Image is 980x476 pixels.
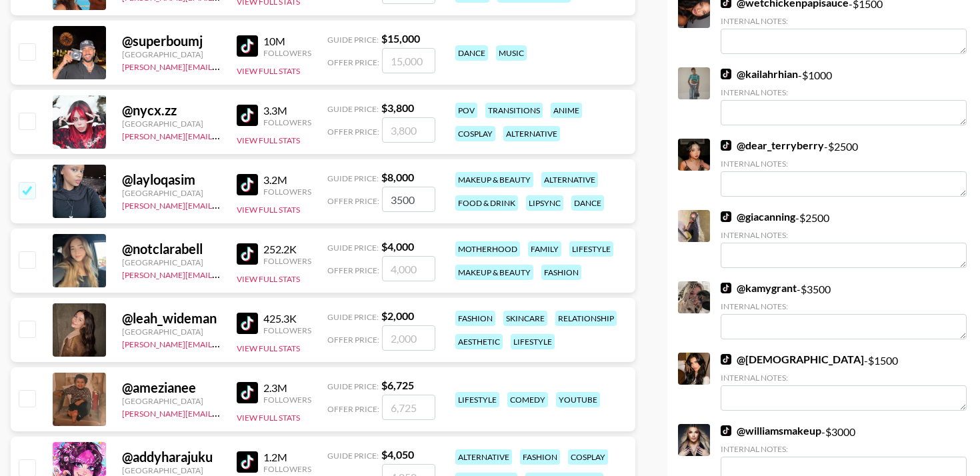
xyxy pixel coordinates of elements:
[327,243,379,253] span: Guide Price:
[122,188,221,198] div: [GEOGRAPHIC_DATA]
[721,283,731,293] img: TikTok
[263,381,311,395] div: 2.3M
[455,265,533,280] div: makeup & beauty
[237,343,300,353] button: View Full Stats
[520,449,560,465] div: fashion
[263,117,311,127] div: Followers
[263,243,311,256] div: 252.2K
[122,257,221,267] div: [GEOGRAPHIC_DATA]
[721,444,967,454] div: Internal Notes:
[237,451,258,473] img: TikTok
[721,425,731,436] img: TikTok
[381,240,414,253] strong: $ 4,000
[327,104,379,114] span: Guide Price:
[122,119,221,129] div: [GEOGRAPHIC_DATA]
[485,103,543,118] div: transitions
[327,35,379,45] span: Guide Price:
[327,381,379,391] span: Guide Price:
[503,126,560,141] div: alternative
[122,449,221,465] div: @ addyharajuku
[721,87,967,97] div: Internal Notes:
[381,32,420,45] strong: $ 15,000
[556,392,600,407] div: youtube
[455,172,533,187] div: makeup & beauty
[122,327,221,337] div: [GEOGRAPHIC_DATA]
[237,243,258,265] img: TikTok
[568,449,608,465] div: cosplay
[122,465,221,475] div: [GEOGRAPHIC_DATA]
[721,353,967,411] div: - $ 1500
[455,126,495,141] div: cosplay
[382,187,435,212] input: 8,000
[327,265,379,275] span: Offer Price:
[721,230,967,240] div: Internal Notes:
[263,48,311,58] div: Followers
[551,103,582,118] div: anime
[122,102,221,119] div: @ nycx.zz
[721,424,821,437] a: @williamsmakeup
[237,313,258,334] img: TikTok
[122,396,221,406] div: [GEOGRAPHIC_DATA]
[541,172,598,187] div: alternative
[122,49,221,59] div: [GEOGRAPHIC_DATA]
[721,67,798,81] a: @kailahrhian
[237,135,300,145] button: View Full Stats
[555,311,617,326] div: relationship
[569,241,613,257] div: lifestyle
[455,195,518,211] div: food & drink
[381,379,414,391] strong: $ 6,725
[237,174,258,195] img: TikTok
[122,171,221,188] div: @ layloqasim
[455,241,520,257] div: motherhood
[122,33,221,49] div: @ superboumj
[721,139,824,152] a: @dear_terryberry
[122,379,221,396] div: @ amezianee
[382,325,435,351] input: 2,000
[327,335,379,345] span: Offer Price:
[496,45,527,61] div: music
[721,301,967,311] div: Internal Notes:
[263,173,311,187] div: 3.2M
[455,45,488,61] div: dance
[503,311,547,326] div: skincare
[263,464,311,474] div: Followers
[327,196,379,206] span: Offer Price:
[721,211,731,222] img: TikTok
[721,353,864,366] a: @[DEMOGRAPHIC_DATA]
[263,312,311,325] div: 425.3K
[721,67,967,125] div: - $ 1000
[237,66,300,76] button: View Full Stats
[381,448,414,461] strong: $ 4,050
[721,281,797,295] a: @kamygrant
[122,59,319,72] a: [PERSON_NAME][EMAIL_ADDRESS][DOMAIN_NAME]
[327,127,379,137] span: Offer Price:
[721,373,967,383] div: Internal Notes:
[511,334,555,349] div: lifestyle
[721,354,731,365] img: TikTok
[721,281,967,339] div: - $ 3500
[263,325,311,335] div: Followers
[721,16,967,26] div: Internal Notes:
[381,101,414,114] strong: $ 3,800
[263,451,311,464] div: 1.2M
[263,395,311,405] div: Followers
[122,406,319,419] a: [PERSON_NAME][EMAIL_ADDRESS][DOMAIN_NAME]
[237,105,258,126] img: TikTok
[237,274,300,284] button: View Full Stats
[528,241,561,257] div: family
[541,265,581,280] div: fashion
[327,173,379,183] span: Guide Price:
[327,312,379,322] span: Guide Price:
[381,309,414,322] strong: $ 2,000
[263,35,311,48] div: 10M
[381,171,414,183] strong: $ 8,000
[122,267,319,280] a: [PERSON_NAME][EMAIL_ADDRESS][DOMAIN_NAME]
[382,256,435,281] input: 4,000
[382,48,435,73] input: 15,000
[237,413,300,423] button: View Full Stats
[263,104,311,117] div: 3.3M
[122,241,221,257] div: @ notclarabell
[571,195,604,211] div: dance
[455,103,477,118] div: pov
[721,210,967,268] div: - $ 2500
